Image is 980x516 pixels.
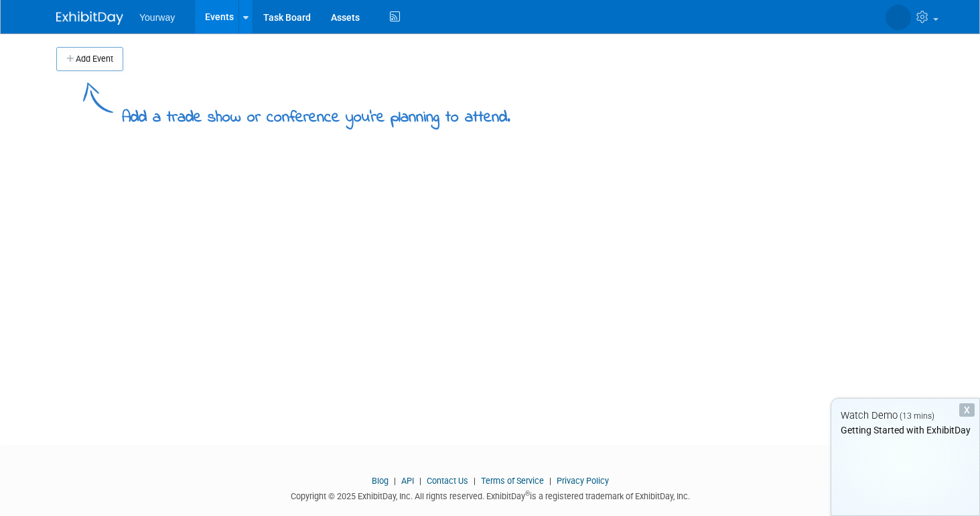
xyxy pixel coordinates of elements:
[557,476,609,486] a: Privacy Policy
[900,411,934,421] span: (13 mins)
[401,476,414,486] a: API
[427,476,468,486] a: Contact Us
[959,403,975,417] div: Dismiss
[416,476,425,486] span: |
[525,490,530,497] sup: ®
[139,12,175,23] span: Yourway
[831,409,979,423] div: Watch Demo
[546,476,555,486] span: |
[886,5,911,30] img: Stephanie Spiritoso
[481,476,544,486] a: Terms of Service
[391,476,399,486] span: |
[372,476,389,486] a: Blog
[56,11,123,25] img: ExhibitDay
[122,97,510,130] div: Add a trade show or conference you're planning to attend.
[56,47,123,71] button: Add Event
[831,423,979,437] div: Getting Started with ExhibitDay
[470,476,479,486] span: |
